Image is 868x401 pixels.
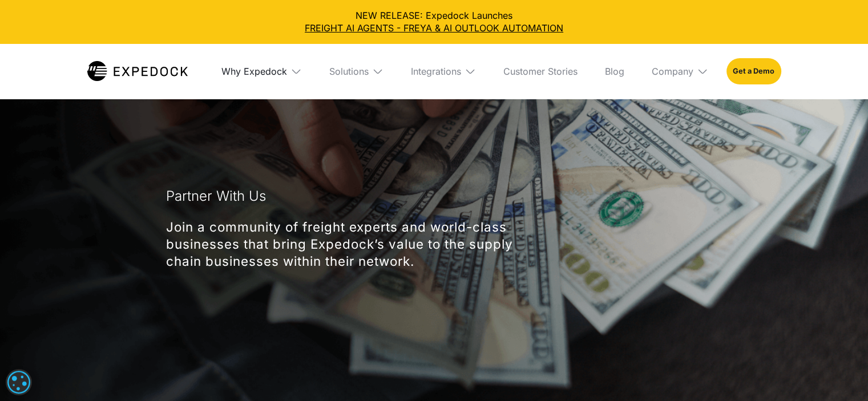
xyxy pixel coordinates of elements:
div: Integrations [402,44,485,99]
a: Customer Stories [494,44,587,99]
div: NEW RELEASE: Expedock Launches [9,9,859,35]
a: Blog [596,44,633,99]
div: Why Expedock [221,66,287,77]
div: Company [643,44,717,99]
a: FREIGHT AI AGENTS - FREYA & AI OUTLOOK AUTOMATION [9,22,859,34]
div: Why Expedock [212,44,311,99]
a: Get a Demo [726,58,781,84]
div: Solutions [329,66,369,77]
div: Widget de chat [678,278,868,401]
h1: Partner With Us [166,183,266,210]
div: Integrations [411,66,461,77]
div: Solutions [320,44,393,99]
div: Company [652,66,693,77]
p: Join a community of freight experts and world-class businesses that bring Expedock’s value to the... [166,218,552,270]
iframe: Chat Widget [678,278,868,401]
